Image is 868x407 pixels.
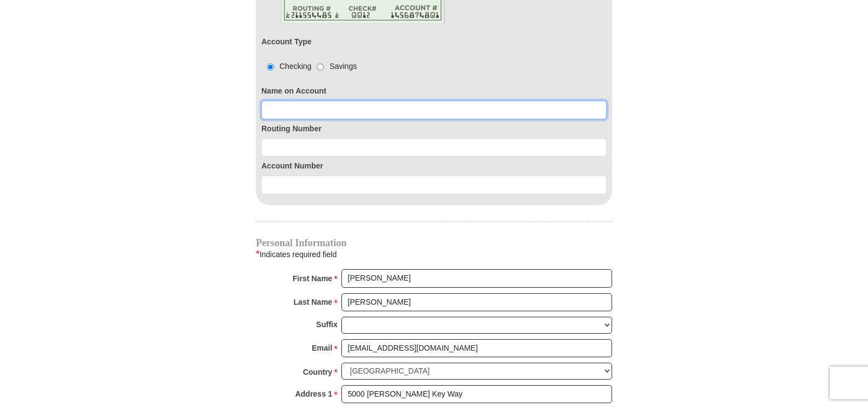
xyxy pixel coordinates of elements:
[261,85,607,97] label: Name on Account
[295,386,333,402] strong: Address 1
[261,36,312,48] label: Account Type
[261,61,357,72] div: Checking Savings
[261,123,607,135] label: Routing Number
[316,317,338,332] strong: Suffix
[256,247,612,261] div: Indicates required field
[303,364,333,380] strong: Country
[294,294,333,310] strong: Last Name
[256,239,612,247] h4: Personal Information
[261,160,607,172] label: Account Number
[312,340,332,356] strong: Email
[293,271,332,286] strong: First Name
